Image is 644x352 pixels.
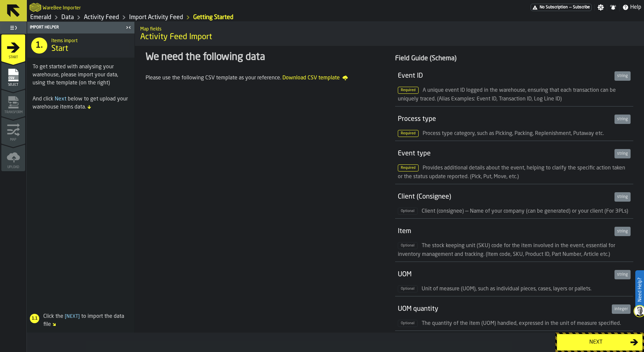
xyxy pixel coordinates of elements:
a: logo-header [30,1,41,13]
label: button-toggle-Help [620,3,644,11]
span: Next [55,96,66,102]
span: Optional [398,242,418,249]
div: We need the following data [146,51,384,63]
span: Required [398,164,419,171]
span: No Subscription [540,5,568,10]
div: Next [561,338,630,346]
a: link-to-/wh/i/576ff85d-1d82-4029-ae14-f0fa99bd4ee3/import/activity/ [129,14,183,21]
header: Import Helper [27,22,135,33]
div: title-Activity Feed Import [135,22,644,46]
div: Field Guide (Schema) [395,54,633,63]
span: Subscribe [573,5,590,10]
label: button-toggle-Toggle Full Menu [1,23,25,32]
label: Need Help? [636,271,643,308]
h2: Sub Title [51,37,129,44]
span: A unique event ID logged in the warehouse, ensuring that each transaction can be uniquely traced.... [398,88,616,102]
li: menu Transform [1,89,25,116]
label: button-toggle-Notifications [607,4,619,11]
div: Menu Subscription [531,4,592,11]
span: Activity Feed Import [140,32,639,43]
span: Upload [1,165,25,169]
span: Process type category, such as Picking, Packing, Replenishment, Putaway etc. [423,131,604,136]
a: Download CSV template [282,74,348,83]
span: Select [1,83,25,87]
label: button-toggle-Close me [124,23,133,31]
a: link-to-/wh/i/576ff85d-1d82-4029-ae14-f0fa99bd4ee3 [30,14,51,21]
h2: Sub Title [43,4,81,11]
span: Please use the following CSV template as your reference. [146,75,281,81]
div: string [614,270,631,279]
span: Help [630,3,641,11]
div: title-Start [27,33,135,58]
span: Client (consignee) — Name of your company (can be generated) or your client (For 3PLs) [422,209,628,214]
button: button-Next [557,334,643,351]
span: Download CSV template [282,74,348,82]
span: Provides additional details about the event, helping to clarify the specific action taken or the ... [398,165,625,180]
li: menu Upload [1,144,25,171]
div: UOM [398,270,612,279]
div: Click the to import the data file [27,312,132,329]
li: menu Select [1,62,25,89]
div: string [614,115,631,124]
a: link-to-/wh/i/576ff85d-1d82-4029-ae14-f0fa99bd4ee3/import/activity/ [193,14,233,21]
span: Next [63,314,81,319]
div: And click below to get upload your warehouse items data. [33,95,129,111]
div: Event ID [398,71,612,81]
span: Optional [398,285,418,292]
span: — [569,5,572,10]
span: Unit of measure (UOM), such as individual pieces, cases, layers or pallets. [422,286,591,292]
h2: Sub Title [140,25,639,32]
li: menu Map [1,117,25,144]
li: menu Start [1,34,25,61]
div: Process type [398,115,612,124]
div: Event type [398,149,612,158]
a: link-to-/wh/i/576ff85d-1d82-4029-ae14-f0fa99bd4ee3/data/activity [84,14,119,21]
div: integer [612,304,631,314]
span: [ [65,314,66,319]
span: Transform [1,111,25,114]
a: link-to-/wh/i/576ff85d-1d82-4029-ae14-f0fa99bd4ee3/pricing/ [531,4,592,11]
span: 1.1 [30,316,39,321]
span: Start [51,44,68,54]
span: Required [398,87,419,94]
div: Import Helper [29,25,124,30]
div: Item [398,227,612,236]
div: Client (Consignee) [398,192,612,202]
span: Start [1,56,25,59]
span: The stock keeping unit (SKU) code for the item involved in the event, essential for inventory man... [398,243,615,257]
div: To get started with analysing your warehouse, please import your data, using the template (on the... [33,63,129,87]
label: button-toggle-Settings [595,4,607,11]
nav: Breadcrumb [30,13,335,21]
div: 1. [31,38,47,54]
div: string [614,149,631,158]
span: ] [78,314,80,319]
span: Optional [398,208,418,215]
div: UOM quantity [398,304,609,314]
span: Required [398,130,419,137]
span: Optional [398,320,418,327]
div: string [614,71,631,81]
div: string [614,192,631,202]
div: string [614,227,631,236]
span: Map [1,138,25,142]
span: The quantity of the item (UOM) handled, expressed in the unit of measure specified. [422,321,621,326]
a: link-to-/wh/i/576ff85d-1d82-4029-ae14-f0fa99bd4ee3/data [61,14,74,21]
